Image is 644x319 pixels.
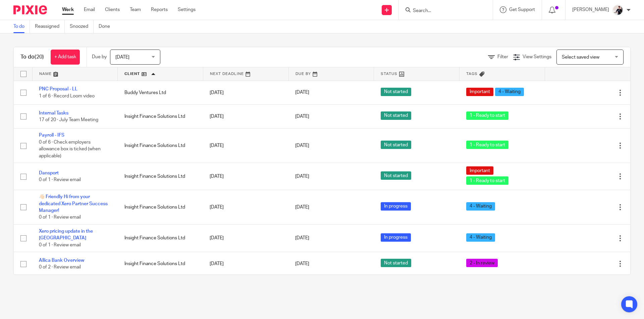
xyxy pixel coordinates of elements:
span: Not started [381,259,411,267]
span: 17 of 20 · July Team Meeting [39,117,98,122]
a: Payroll - IFS [39,133,64,138]
span: [DATE] [295,174,309,179]
a: Xero pricing update in the [GEOGRAPHIC_DATA] [39,229,93,240]
td: Insight Finance Solutions Ltd [118,252,203,276]
span: Filter [497,55,508,59]
span: Important [466,166,493,175]
a: Work [62,6,74,13]
a: 👋🏻 Friendly Hi from your dedicated Xero Partner Success Manager! [39,194,108,213]
td: [DATE] [203,81,288,104]
input: Search [412,8,473,14]
span: [DATE] [295,205,309,210]
span: In progress [381,202,411,211]
span: 1 - Ready to start [466,141,508,149]
span: Not started [381,141,411,149]
span: View Settings [523,55,551,59]
span: 0 of 6 · Check employers allowance box is ticked (when applicable) [39,140,101,158]
span: 0 of 2 · Review email [39,265,81,269]
span: [DATE] [115,55,129,60]
td: [DATE] [203,163,288,190]
img: Pixie [13,5,47,14]
span: Tags [466,72,478,76]
span: In progress [381,233,411,242]
td: [DATE] [203,190,288,225]
span: [DATE] [295,261,309,266]
span: Not started [381,171,411,180]
a: Team [130,6,141,13]
a: Internal Tasks [39,111,68,115]
span: Select saved view [562,55,599,60]
td: Insight Finance Solutions Ltd [118,190,203,225]
span: 1 of 6 · Record Loom video [39,94,95,98]
td: Buddy Ventures Ltd [118,81,203,104]
span: Get Support [509,7,535,12]
a: Dansport [39,171,59,175]
a: To do [13,20,30,33]
td: [DATE] [203,104,288,128]
span: 2 - In review [466,259,498,267]
a: + Add task [51,50,80,65]
span: 0 of 1 · Review email [39,178,81,182]
span: 4 - Waiting [466,233,495,242]
a: Clients [105,6,120,13]
a: Allica Bank Overview [39,258,84,263]
span: (20) [35,54,44,60]
p: [PERSON_NAME] [572,6,609,13]
td: Insight Finance Solutions Ltd [118,224,203,252]
span: Important [466,88,493,96]
a: PNC Proposal - LL [39,87,77,91]
a: Snoozed [70,20,94,33]
td: Insight Finance Solutions Ltd [118,104,203,128]
span: [DATE] [295,90,309,95]
span: 1 - Ready to start [466,111,508,120]
a: Email [84,6,95,13]
a: Reassigned [35,20,65,33]
span: 1 - Ready to start [466,176,508,185]
td: [DATE] [203,252,288,276]
td: Insight Finance Solutions Ltd [118,163,203,190]
span: 0 of 1 · Review email [39,215,81,220]
a: Settings [178,6,196,13]
a: Reports [151,6,168,13]
span: Not started [381,88,411,96]
span: 0 of 1 · Review email [39,243,81,247]
a: Done [99,20,115,33]
span: [DATE] [295,236,309,240]
h1: To do [20,54,44,61]
td: [DATE] [203,224,288,252]
td: Insight Finance Solutions Ltd [118,129,203,163]
span: Not started [381,111,411,120]
td: [DATE] [203,129,288,163]
img: AV307615.jpg [612,5,623,15]
span: [DATE] [295,143,309,148]
span: [DATE] [295,114,309,119]
span: 4 - Waiting [466,202,495,211]
p: Due by [92,54,107,60]
span: 4 - Waiting [495,88,524,96]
